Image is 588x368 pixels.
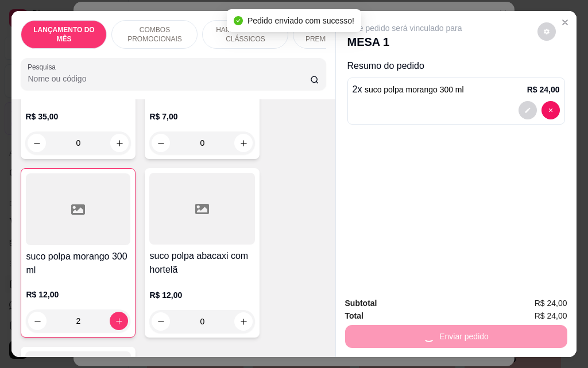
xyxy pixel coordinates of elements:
span: check-circle [234,16,243,25]
h4: suco polpa morango 300 ml [26,250,130,277]
strong: Subtotal [345,299,377,308]
button: decrease-product-quantity [537,22,556,41]
button: decrease-product-quantity [541,101,560,119]
span: Pedido enviado com sucesso! [247,16,354,25]
p: R$ 12,00 [26,289,130,300]
p: R$ 24,00 [527,84,560,95]
h4: suco polpa abacaxi com hortelã [149,249,255,277]
label: Pesquisa [28,62,60,72]
p: R$ 12,00 [149,289,255,301]
span: R$ 24,00 [535,309,567,322]
button: Close [556,13,574,32]
strong: Total [345,311,363,320]
p: R$ 7,00 [149,111,255,122]
span: suco polpa morango 300 ml [365,85,464,94]
button: decrease-product-quantity [152,312,170,331]
p: HAMBÚRGUERES CLÁSSICOS [212,25,278,44]
span: R$ 24,00 [535,297,567,309]
p: Resumo do pedido [347,59,565,73]
p: COMBOS PROMOCIONAIS [121,25,188,44]
p: R$ 35,00 [25,111,131,122]
button: decrease-product-quantity [519,101,537,119]
p: MESA 1 [347,34,462,50]
button: increase-product-quantity [234,312,253,331]
input: Pesquisa [28,73,310,84]
p: HAMBÚRGUER PREMIUM (TODA A LINHA PREMIUM ACOMPANHA FRITAS DE CORTESIA ) [303,25,369,44]
button: increase-product-quantity [110,312,128,330]
p: Este pedido será vinculado para [347,22,462,34]
p: 2 x [353,83,464,96]
p: LANÇAMENTO DO MÊS [30,25,97,44]
button: decrease-product-quantity [28,312,47,330]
